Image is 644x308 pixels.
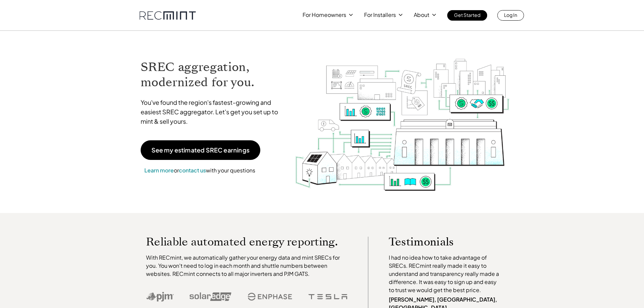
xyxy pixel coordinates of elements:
p: You've found the region's fastest-growing and easiest SREC aggregator. Let's get you set up to mi... [141,98,285,126]
p: For Homeowners [303,10,346,20]
a: Log In [497,10,524,21]
p: I had no idea how to take advantage of SRECs. RECmint really made it easy to understand and trans... [389,254,502,294]
p: Reliable automated energy reporting. [146,237,348,247]
p: See my estimated SREC earnings [151,147,249,153]
p: About [414,10,429,20]
a: See my estimated SREC earnings [141,140,260,160]
p: Get Started [454,10,480,20]
p: For Installers [364,10,396,20]
p: With RECmint, we automatically gather your energy data and mint SRECs for you. You won't need to ... [146,254,348,278]
a: Learn more [144,167,174,174]
img: RECmint value cycle [294,41,510,193]
h1: SREC aggregation, modernized for you. [141,60,285,90]
p: Log In [504,10,517,20]
p: or with your questions [141,166,259,175]
a: contact us [179,167,206,174]
p: Testimonials [389,237,490,247]
a: Get Started [447,10,487,21]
